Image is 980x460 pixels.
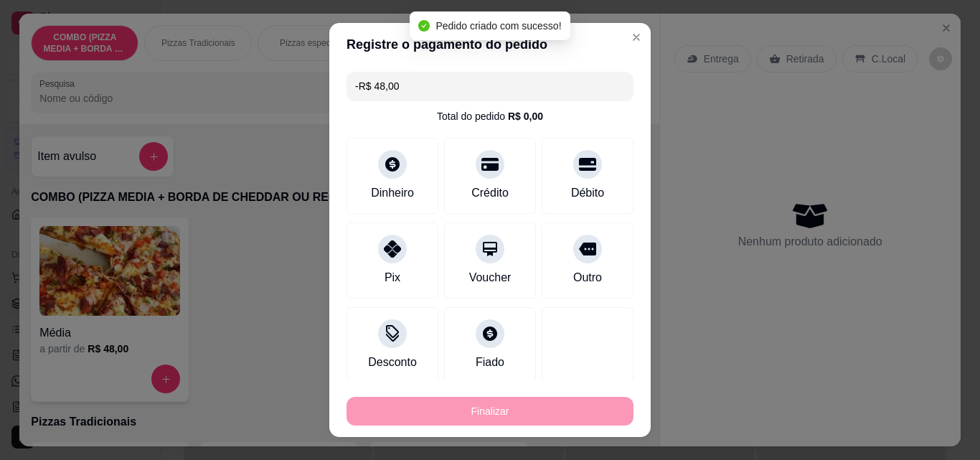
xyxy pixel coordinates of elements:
[371,184,414,202] div: Dinheiro
[573,269,602,286] div: Outro
[571,184,604,202] div: Débito
[471,184,509,202] div: Crédito
[625,26,648,49] button: Close
[508,109,543,123] div: R$ 0,00
[418,20,430,32] span: check-circle
[435,20,561,32] span: Pedido criado com sucesso!
[437,109,543,123] div: Total do pedido
[329,23,651,66] header: Registre o pagamento do pedido
[476,354,504,371] div: Fiado
[385,269,400,286] div: Pix
[469,269,512,286] div: Voucher
[368,354,417,371] div: Desconto
[355,72,625,100] input: Ex.: hambúrguer de cordeiro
